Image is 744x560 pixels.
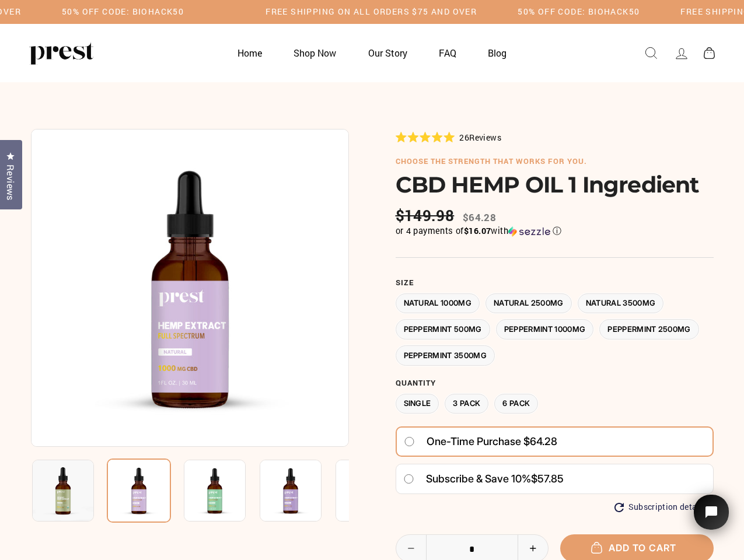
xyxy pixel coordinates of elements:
label: Natural 1000MG [396,293,480,314]
img: Sezzle [508,226,550,237]
iframe: Tidio Chat [679,478,744,560]
img: CBD HEMP OIL 1 Ingredient [260,460,322,521]
img: CBD HEMP OIL 1 Ingredient [336,460,397,521]
img: PREST ORGANICS [29,41,93,65]
label: Peppermint 1000MG [496,319,594,339]
span: Subscribe & save 10% [426,473,531,485]
span: 26 [459,132,469,143]
span: $57.85 [531,473,564,485]
h5: Free Shipping on all orders $75 and over [266,7,477,17]
label: Size [396,278,714,288]
label: Peppermint 2500MG [599,319,699,339]
input: Subscribe & save 10%$57.85 [403,474,414,484]
label: Single [396,394,439,414]
a: Blog [473,41,521,64]
div: 26Reviews [396,131,501,143]
label: Peppermint 500MG [396,319,490,339]
div: or 4 payments of with [396,225,714,237]
h6: choose the strength that works for you. [396,157,714,166]
a: Our Story [354,41,422,64]
img: CBD HEMP OIL 1 Ingredient [184,460,246,521]
label: Quantity [396,379,714,388]
label: 6 Pack [494,394,538,414]
label: 3 Pack [445,394,488,414]
span: $64.28 [463,211,496,224]
img: CBD HEMP OIL 1 Ingredient [107,459,171,523]
a: FAQ [424,41,471,64]
img: CBD HEMP OIL 1 Ingredient [31,129,349,447]
h5: 50% OFF CODE: BIOHACK50 [518,7,640,17]
span: Reviews [469,132,501,143]
label: Natural 2500MG [485,293,572,314]
span: Subscription details [628,502,707,512]
input: One-time purchase $64.28 [404,437,415,446]
label: Natural 3500MG [578,293,664,314]
span: Reviews [3,164,18,201]
ul: Primary [223,41,522,64]
span: $149.98 [396,206,457,225]
div: or 4 payments of$16.07withSezzle Click to learn more about Sezzle [396,225,714,237]
button: Subscription details [614,502,707,512]
h5: 50% OFF CODE: BIOHACK50 [62,7,184,17]
span: $16.07 [464,225,491,236]
span: Add to cart [597,542,676,554]
label: Peppermint 3500MG [396,345,495,366]
a: Home [223,41,277,64]
img: CBD HEMP OIL 1 Ingredient [32,460,94,521]
h1: CBD HEMP OIL 1 Ingredient [396,171,714,198]
span: One-time purchase $64.28 [427,431,557,452]
a: Shop Now [279,41,351,64]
